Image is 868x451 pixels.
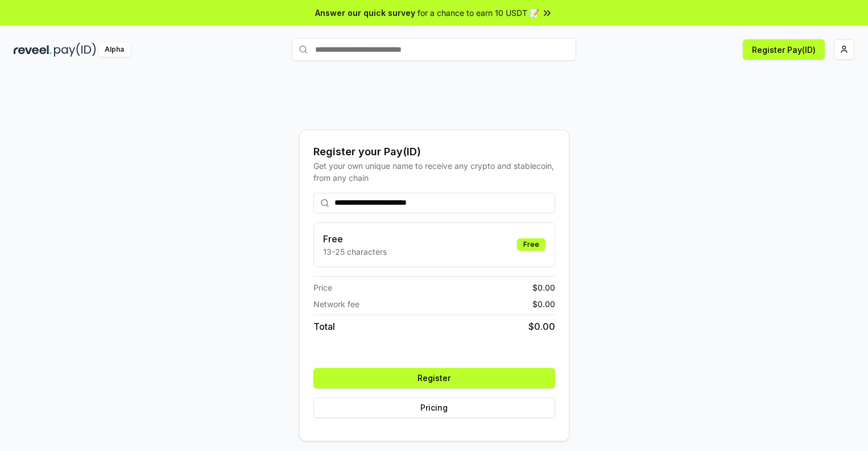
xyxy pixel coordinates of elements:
[14,43,52,57] img: reveel_dark
[313,298,359,310] span: Network fee
[323,232,387,246] h3: Free
[313,368,555,388] button: Register
[528,320,555,333] span: $ 0.00
[313,282,332,293] span: Price
[532,298,555,310] span: $ 0.00
[743,39,825,60] button: Register Pay(ID)
[98,43,130,57] div: Alpha
[418,7,539,19] span: for a chance to earn 10 USDT 📝
[313,320,335,333] span: Total
[323,246,387,258] p: 13-25 characters
[54,43,96,57] img: pay_id
[532,282,555,293] span: $ 0.00
[313,144,555,160] div: Register your Pay(ID)
[315,7,415,19] span: Answer our quick survey
[313,398,555,418] button: Pricing
[313,160,555,184] div: Get your own unique name to receive any crypto and stablecoin, from any chain
[517,238,545,251] div: Free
